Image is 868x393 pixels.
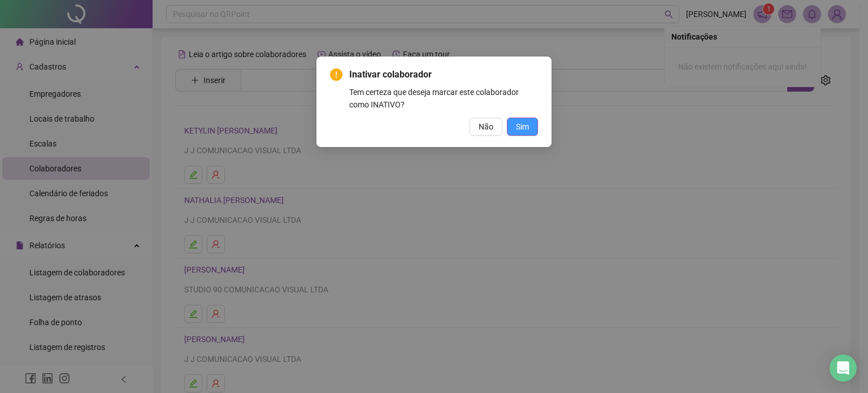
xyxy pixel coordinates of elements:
span: exclamation-circle [330,68,342,81]
span: Inativar colaborador [349,69,432,80]
span: Sim [516,120,529,133]
span: Tem certeza que deseja marcar este colaborador como INATIVO? [349,88,519,109]
button: Sim [507,118,538,136]
button: Não [470,118,502,136]
span: Não [479,120,493,133]
div: Open Intercom Messenger [830,355,857,382]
